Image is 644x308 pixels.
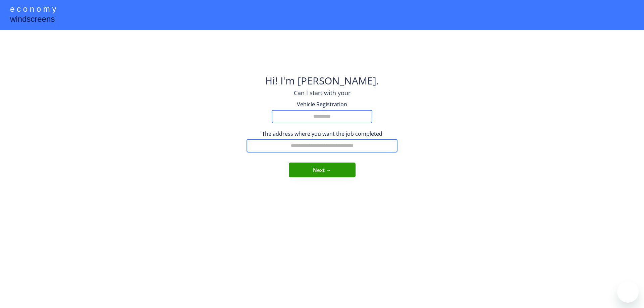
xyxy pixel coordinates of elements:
div: Can I start with your [294,89,351,97]
button: Next → [289,163,356,177]
div: e c o n o m y [10,3,56,16]
div: Vehicle Registration [288,101,356,108]
div: The address where you want the job completed [247,130,397,137]
img: yH5BAEAAAAALAAAAAABAAEAAAIBRAA7 [305,37,339,70]
iframe: Button to launch messaging window [617,281,639,303]
div: Hi! I'm [PERSON_NAME]. [265,74,379,89]
div: windscreens [10,13,55,26]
